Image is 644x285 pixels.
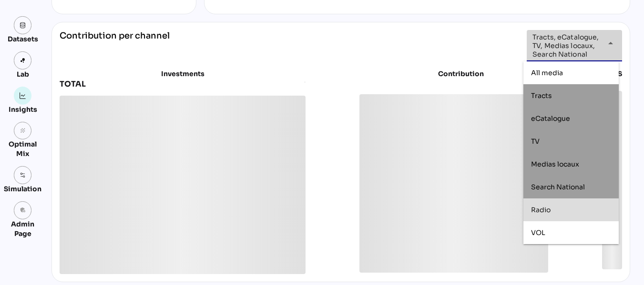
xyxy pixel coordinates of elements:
div: Insights [9,105,37,114]
span: TV [531,137,540,146]
div: Investments [60,69,306,79]
img: lab.svg [20,57,26,64]
span: Search National [531,183,585,191]
div: Admin Page [4,219,41,238]
img: graph.svg [20,92,26,99]
div: Datasets [8,34,38,44]
span: Tracts [531,91,552,100]
div: Contribution per channel [60,30,170,61]
span: Tracts, eCatalogue, TV, Medias locaux, Search National [532,33,599,59]
div: Lab [12,69,33,79]
img: data.svg [20,22,26,29]
span: Radio [531,206,551,214]
div: Optimal Mix [4,139,41,158]
span: Medias locaux [531,160,579,168]
div: Contribution [383,69,539,79]
span: eCatalogue [531,114,570,123]
span: All media [531,69,563,77]
span: VOL [531,228,545,237]
div: TOTAL [60,79,299,90]
div: Simulation [4,184,41,194]
i: arrow_drop_down [605,38,616,49]
i: admin_panel_settings [20,207,26,214]
i: grain [20,128,26,134]
img: settings.svg [20,172,26,178]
